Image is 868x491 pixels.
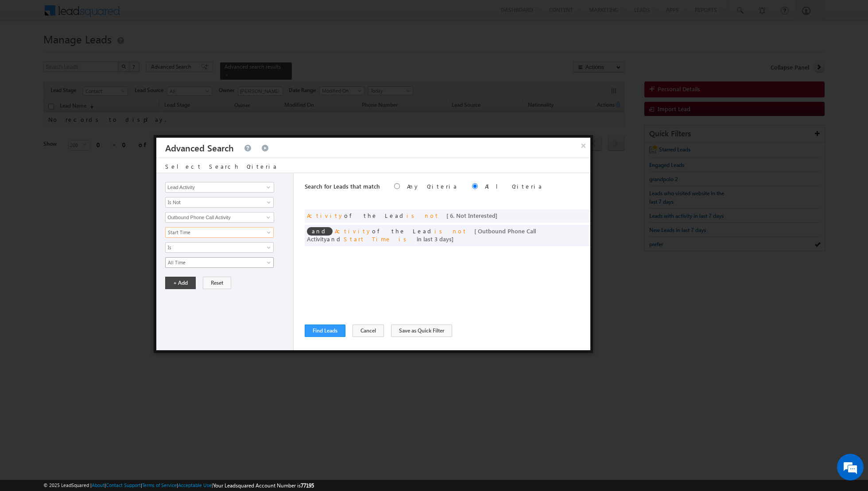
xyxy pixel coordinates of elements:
span: Your Leadsquared Account Number is [213,482,314,489]
span: Search for Leads that match [305,182,380,190]
span: [ Outbound Phone Call Activity [307,227,536,243]
em: Start Chat [120,273,161,285]
span: © 2025 LeadSquared | | | | | [43,481,314,490]
span: of the Lead and ] [307,227,536,243]
div: Minimize live chat window [145,4,167,26]
div: Chat with us now [46,46,149,58]
span: Start Time [344,235,391,243]
button: Cancel [353,325,384,337]
textarea: Type your message and hit 'Enter' [12,82,162,266]
a: Is [165,242,274,253]
a: All Time [165,257,274,268]
a: Show All Items [262,183,273,192]
button: × [577,138,591,153]
a: Contact Support [106,482,141,488]
a: Terms of Service [142,482,177,488]
a: Acceptable Use [178,482,212,488]
span: Activity [335,227,372,235]
span: is [399,235,410,243]
h3: Advanced Search [165,138,234,158]
label: All Criteria [485,182,543,190]
span: Start Time [166,228,262,236]
span: Is Not [166,198,262,206]
span: All Time [166,259,262,267]
span: of the Lead ] [307,212,502,219]
button: Find Leads [305,325,345,337]
a: About [92,482,105,488]
button: + Add [165,277,196,289]
span: is not [434,227,467,235]
span: is not [407,212,439,219]
label: Any Criteria [407,182,458,190]
button: Reset [203,277,231,289]
span: Select Search Criteria [165,162,278,170]
span: Activity [307,212,344,219]
input: Type to Search [165,212,274,223]
img: d_60004797649_company_0_60004797649 [15,46,37,58]
span: 77195 [301,482,314,489]
span: Is [166,244,262,251]
a: Is Not [165,197,274,208]
span: in last 3 days [417,235,452,243]
span: and [307,227,333,236]
a: Start Time [165,227,274,238]
input: Type to Search [165,182,274,193]
a: Show All Items [262,213,273,222]
button: Save as Quick Filter [391,325,452,337]
span: [ 6. Not Interested [446,212,496,219]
